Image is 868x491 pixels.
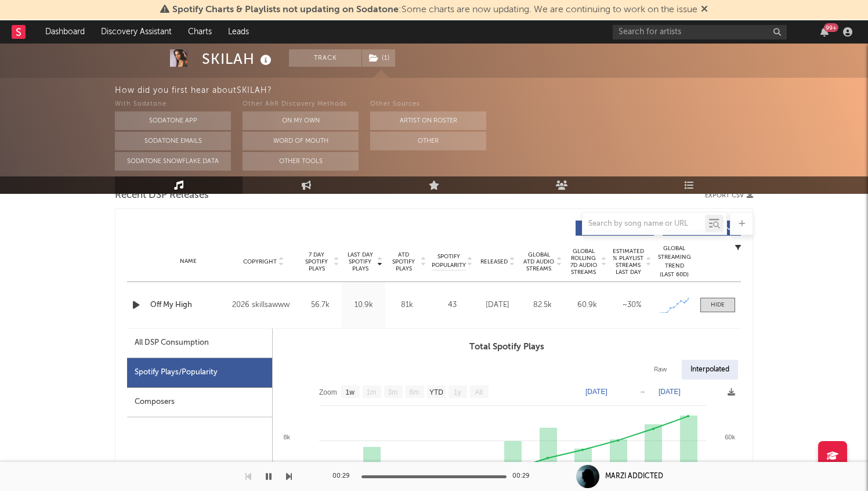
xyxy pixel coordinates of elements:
button: Sodatone App [115,111,231,130]
span: Global ATD Audio Streams [523,251,555,272]
div: All DSP Consumption [135,336,209,350]
div: How did you first hear about SKILAH ? [115,84,868,98]
div: Other Sources [370,98,486,111]
div: 10.9k [345,299,382,311]
div: Composers [127,388,272,417]
text: Zoom [319,388,337,396]
div: 00:29 [512,470,536,483]
div: ~ 30 % [612,299,651,311]
input: Search for artists [613,25,787,39]
div: Name [150,257,226,266]
button: Sodatone Snowflake Data [115,152,231,171]
span: Last Day Spotify Plays [345,251,375,272]
div: 99 + [824,23,838,32]
div: 60.9k [567,299,606,311]
button: On My Own [243,111,359,130]
button: Other Tools [243,152,359,171]
h3: Total Spotify Plays [273,340,741,354]
div: SKILAH [202,49,274,68]
text: 1w [346,388,355,396]
a: Off My High [150,299,226,311]
span: Global Rolling 7D Audio Streams [567,248,599,276]
span: ATD Spotify Plays [388,251,419,272]
button: Other [370,132,486,150]
span: Released [480,258,508,265]
span: 7 Day Spotify Plays [301,251,332,272]
input: Search by song name or URL [583,219,705,229]
text: 60k [725,434,735,441]
button: 99+ [820,27,829,37]
span: Spotify Charts & Playlists not updating on Sodatone [172,5,399,15]
text: 1m [367,388,377,396]
div: 2026 skillsawww [232,298,295,312]
span: Recent DSP Releases [115,189,209,203]
div: Raw [645,360,676,380]
button: Sodatone Emails [115,132,231,150]
button: Word Of Mouth [243,132,359,150]
span: Spotify Popularity [432,252,466,270]
a: Charts [180,20,220,44]
div: 56.7k [301,299,339,311]
div: Spotify Plays/Popularity [127,358,272,388]
a: Dashboard [37,20,93,44]
button: Export CSV [705,192,753,199]
a: Leads [220,20,257,44]
text: [DATE] [585,388,607,396]
button: Track [289,49,361,67]
text: → [639,388,646,396]
div: MARZI ADDICTED [605,471,663,482]
span: Estimated % Playlist Streams Last Day [612,248,644,276]
div: 81k [388,299,426,311]
text: 1y [454,388,461,396]
div: 00:29 [332,470,356,483]
div: All DSP Consumption [127,328,272,358]
div: 43 [432,299,472,311]
a: Discovery Assistant [93,20,180,44]
div: 82.5k [523,299,562,311]
text: 3m [388,388,398,396]
button: (1) [362,49,395,67]
text: [DATE] [659,388,681,396]
div: Interpolated [682,360,738,380]
span: Dismiss [701,5,708,15]
span: Copyright [243,258,277,265]
text: YTD [429,388,443,396]
text: 8k [283,434,290,441]
div: With Sodatone [115,98,231,111]
text: 6m [410,388,419,396]
span: ( 1 ) [361,49,396,67]
div: Other A&R Discovery Methods [243,98,359,111]
div: Global Streaming Trend (Last 60D) [657,244,692,279]
span: : Some charts are now updating. We are continuing to work on the issue [172,5,697,15]
button: Artist on Roster [370,111,486,130]
text: All [475,388,482,396]
div: [DATE] [478,299,517,311]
